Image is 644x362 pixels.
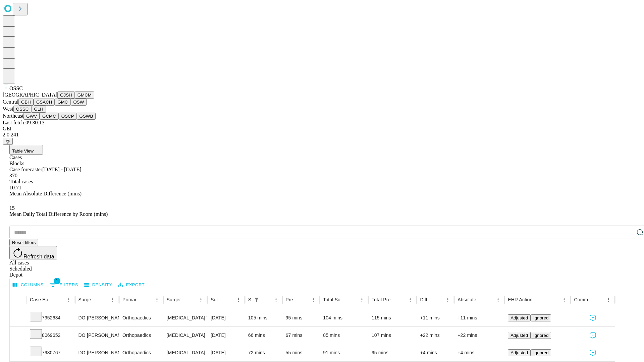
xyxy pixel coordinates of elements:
button: Menu [234,295,243,304]
button: Sort [99,295,108,304]
button: Menu [271,295,281,304]
div: 66 mins [248,327,279,344]
div: [MEDICAL_DATA] MEDIAL OR LATERAL MENISCECTOMY [167,327,204,344]
div: Orthopaedics [122,327,160,344]
button: Expand [13,330,23,342]
span: West [3,106,13,112]
button: Menu [604,295,613,304]
div: Surgeon Name [78,297,98,302]
div: Predicted In Room Duration [286,297,299,302]
div: 2.0.241 [3,132,641,138]
button: Menu [559,295,569,304]
button: Ignored [531,349,551,356]
span: Adjusted [511,315,528,320]
div: Absolute Difference [458,297,483,302]
div: Difference [420,297,433,302]
button: Sort [143,295,152,304]
button: Menu [357,295,367,304]
div: 115 mins [372,309,414,326]
div: Case Epic Id [30,297,54,302]
button: Menu [309,295,318,304]
button: Sort [187,295,196,304]
button: GWV [23,113,40,120]
button: GBH [18,99,34,106]
div: +22 mins [420,327,451,344]
span: 15 [9,205,15,211]
div: [DATE] [211,327,241,344]
span: Ignored [533,333,548,338]
button: Export [116,280,146,290]
div: Primary Service [122,297,142,302]
button: Refresh data [9,246,57,259]
span: 370 [9,173,17,178]
button: Density [83,280,114,290]
span: Case forecaster [9,167,42,172]
div: Orthopaedics [122,309,160,326]
button: Sort [533,295,542,304]
div: [MEDICAL_DATA] REMOVAL LOOSE BODY [167,344,204,361]
button: Ignored [531,332,551,339]
div: +11 mins [458,309,501,326]
span: Adjusted [511,333,528,338]
button: Menu [64,295,73,304]
div: +11 mins [420,309,451,326]
div: 8069652 [30,327,72,344]
button: Menu [406,295,415,304]
div: DO [PERSON_NAME] [PERSON_NAME] [78,344,116,361]
div: EHR Action [508,297,532,302]
div: DO [PERSON_NAME] [PERSON_NAME] [78,327,116,344]
button: Sort [348,295,357,304]
span: Adjusted [511,350,528,355]
div: 91 mins [323,344,365,361]
button: GCMC [40,113,59,120]
div: Orthopaedics [122,344,160,361]
button: Menu [196,295,206,304]
div: GEI [3,126,641,132]
span: Last fetch: 09:30:13 [3,120,45,125]
div: 7980767 [30,344,72,361]
span: Ignored [533,350,548,355]
button: OSSC [13,106,32,113]
button: Adjusted [508,332,531,339]
div: 95 mins [372,344,414,361]
button: OSW [71,99,87,106]
button: Menu [443,295,452,304]
div: 95 mins [286,309,317,326]
div: Surgery Name [167,297,186,302]
div: +4 mins [458,344,501,361]
button: GMCM [75,92,94,99]
button: GSACH [34,99,55,106]
button: Expand [13,312,23,324]
button: Expand [13,347,23,359]
button: GJSH [57,92,75,99]
span: Table View [12,148,34,154]
button: GLH [31,106,46,113]
span: Mean Absolute Difference (mins) [9,191,82,196]
div: Comments [574,297,593,302]
div: 105 mins [248,309,279,326]
div: 72 mins [248,344,279,361]
div: 107 mins [372,327,414,344]
button: Select columns [11,280,45,290]
div: 85 mins [323,327,365,344]
span: @ [5,139,10,144]
button: @ [3,138,13,145]
button: Menu [108,295,117,304]
span: OSSC [9,85,23,91]
div: 67 mins [286,327,317,344]
button: Sort [55,295,64,304]
button: Sort [224,295,234,304]
div: Total Scheduled Duration [323,297,347,302]
button: Sort [262,295,271,304]
button: Menu [493,295,503,304]
span: 10.71 [9,185,21,190]
button: Show filters [252,295,261,304]
button: Sort [594,295,604,304]
span: Ignored [533,315,548,320]
button: Ignored [531,314,551,321]
span: [DATE] - [DATE] [42,167,81,172]
div: Surgery Date [211,297,224,302]
div: 55 mins [286,344,317,361]
div: DO [PERSON_NAME] [PERSON_NAME] [78,309,116,326]
button: GMC [55,99,70,106]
